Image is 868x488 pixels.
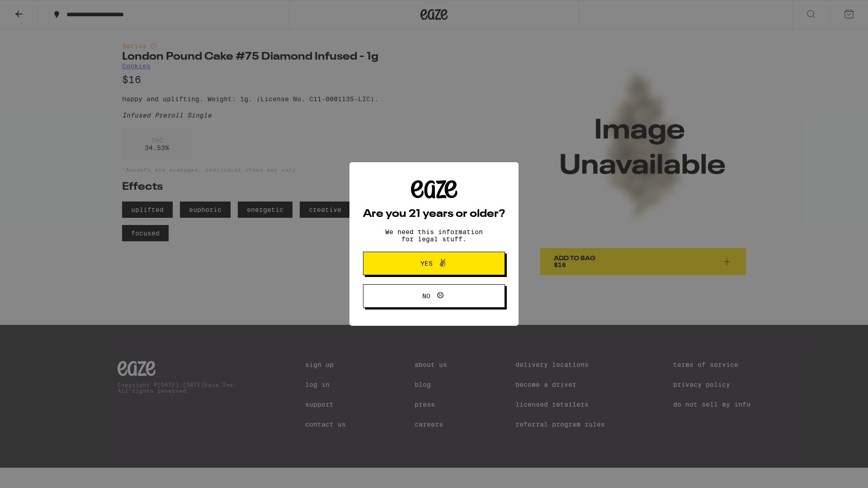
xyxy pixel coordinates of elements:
p: We need this information for legal stuff. [377,228,491,243]
span: No [422,293,430,299]
span: Yes [420,260,433,267]
button: No [363,284,505,308]
button: Yes [363,252,505,275]
h2: Are you 21 years or older? [363,209,505,220]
